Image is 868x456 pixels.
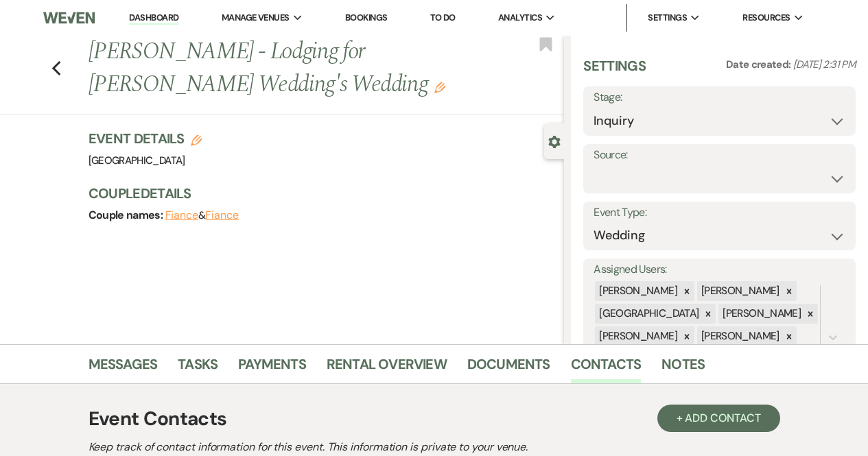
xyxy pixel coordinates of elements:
div: [PERSON_NAME] [718,304,803,324]
button: Fiance [165,210,199,221]
a: Documents [467,353,550,383]
a: Notes [661,353,705,383]
span: [DATE] 2:31 PM [793,58,856,71]
button: Close lead details [548,134,561,147]
span: Resources [742,11,790,25]
a: Payments [238,353,306,383]
span: Manage Venues [222,11,290,25]
div: [PERSON_NAME] [595,281,679,301]
a: Rental Overview [327,353,447,383]
label: Event Type: [594,203,845,223]
h3: Settings [583,56,646,86]
span: Couple names: [89,208,165,222]
a: Messages [89,353,158,383]
label: Assigned Users: [594,260,845,280]
span: & [165,208,239,222]
span: Settings [648,11,687,25]
a: Contacts [571,353,642,383]
span: [GEOGRAPHIC_DATA] [89,154,185,167]
label: Source: [594,145,845,165]
h3: Event Details [89,129,202,148]
div: [GEOGRAPHIC_DATA] [595,304,701,324]
a: Dashboard [129,12,178,25]
h3: Couple Details [89,184,551,203]
label: Stage: [594,88,845,108]
h2: Keep track of contact information for this event. This information is private to your venue. [89,439,780,455]
span: Analytics [498,11,542,25]
a: To Do [430,12,456,23]
div: [PERSON_NAME] [697,281,782,301]
div: [PERSON_NAME] [697,326,782,346]
button: Edit [434,81,445,93]
h1: Event Contacts [89,405,227,433]
span: Date created: [726,58,793,71]
img: Weven Logo [43,3,94,32]
button: Fiance [205,210,239,221]
a: Tasks [178,353,218,383]
h1: [PERSON_NAME] - Lodging for [PERSON_NAME] Wedding's Wedding [89,36,464,101]
div: [PERSON_NAME] [595,326,679,346]
a: Bookings [345,12,388,23]
button: + Add Contact [657,405,780,432]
